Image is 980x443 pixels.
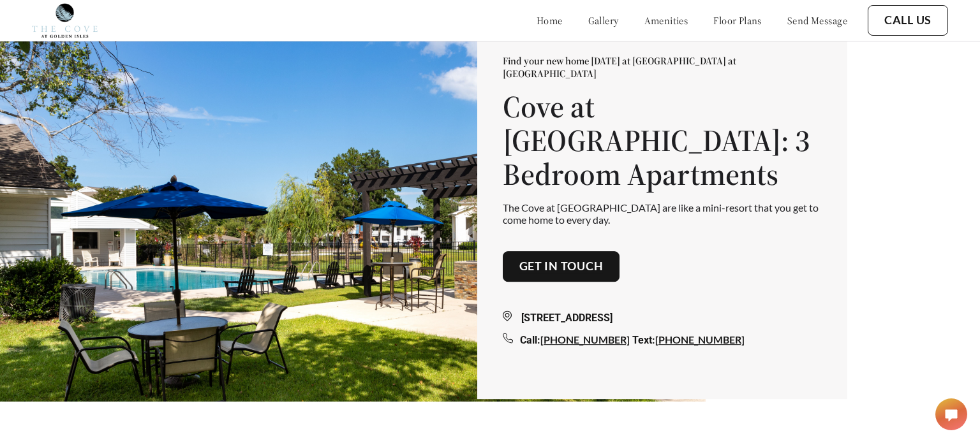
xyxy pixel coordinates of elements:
span: Call: [520,334,540,346]
a: amenities [644,14,688,27]
a: Call Us [884,13,932,27]
img: cove_at_golden_isles_logo.png [32,3,98,38]
p: The Cove at [GEOGRAPHIC_DATA] are like a mini-resort that you get to come home to every day. [503,201,822,226]
a: Get in touch [519,259,604,273]
a: home [537,14,563,27]
button: Call Us [868,5,948,36]
a: floor plans [713,14,762,27]
a: gallery [588,14,619,27]
a: send message [787,14,847,27]
h1: Cove at [GEOGRAPHIC_DATA]: 3 Bedroom Apartments [503,91,822,191]
button: Get in touch [503,251,620,282]
a: [PHONE_NUMBER] [540,333,630,345]
span: Text: [632,334,655,346]
p: Find your new home [DATE] at [GEOGRAPHIC_DATA] at [GEOGRAPHIC_DATA] [503,55,822,80]
a: [PHONE_NUMBER] [655,333,745,345]
div: [STREET_ADDRESS] [503,310,822,326]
